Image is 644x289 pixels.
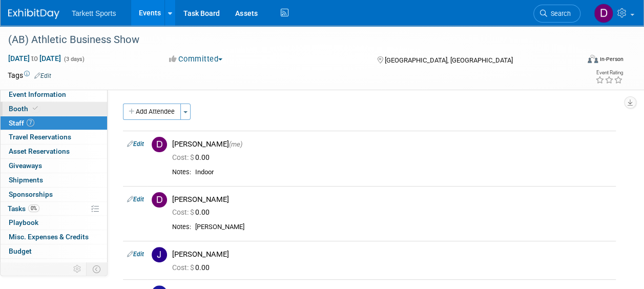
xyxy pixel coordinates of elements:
a: Staff7 [1,116,107,130]
span: 0.00 [172,153,214,161]
span: (me) [229,140,242,148]
a: Budget [1,244,107,258]
div: (AB) Athletic Business Show [5,31,571,49]
span: Event Information [9,90,66,98]
div: [PERSON_NAME] [172,250,612,259]
span: 7 [27,119,34,127]
a: Edit [34,72,51,79]
a: Edit [127,196,144,203]
a: Travel Reservations [1,130,107,144]
span: Giveaways [9,161,42,170]
span: Booth [9,105,40,113]
span: Cost: $ [172,263,195,272]
div: Notes: [172,223,191,231]
span: 0.00 [172,208,214,216]
span: Asset Reservations [9,147,70,155]
a: ROI, Objectives & ROO [1,259,107,273]
a: Search [533,5,580,23]
button: Add Attendee [123,104,181,120]
img: David Dwyer [594,4,613,23]
span: (3 days) [63,56,85,63]
span: to [30,54,39,63]
a: Misc. Expenses & Credits [1,230,107,244]
span: Shipments [9,176,43,184]
span: Playbook [9,218,38,226]
div: [PERSON_NAME] [195,223,612,232]
div: In-Person [599,55,624,63]
span: [GEOGRAPHIC_DATA], [GEOGRAPHIC_DATA] [385,56,513,64]
span: Misc. Expenses & Credits [9,233,89,241]
a: Edit [127,140,144,148]
img: J.jpg [152,247,167,262]
span: Staff [9,119,34,127]
span: 0% [28,204,39,212]
span: 0.00 [172,263,214,272]
a: Booth [1,102,107,116]
i: Booth reservation complete [33,106,38,111]
span: [DATE] [DATE] [8,54,61,63]
td: Tags [8,70,51,80]
a: Playbook [1,216,107,230]
td: Toggle Event Tabs [87,262,108,276]
span: Cost: $ [172,208,195,216]
a: Event Information [1,88,107,101]
img: D.jpg [152,137,167,152]
span: Sponsorships [9,190,53,198]
a: Giveaways [1,159,107,173]
img: Format-Inperson.png [588,55,598,63]
a: Sponsorships [1,188,107,201]
div: Event Format [534,53,624,69]
div: [PERSON_NAME] [172,195,612,204]
span: Cost: $ [172,153,195,161]
a: Tasks0% [1,202,107,216]
div: Event Rating [595,70,623,75]
button: Committed [165,54,226,65]
span: Travel Reservations [9,133,71,141]
span: ROI, Objectives & ROO [9,261,77,270]
div: Notes: [172,168,191,176]
a: Shipments [1,173,107,187]
div: [PERSON_NAME] [172,139,612,149]
td: Personalize Event Tab Strip [69,262,87,276]
img: D.jpg [152,192,167,208]
div: Indoor [195,168,612,177]
span: Tasks [8,204,39,213]
a: Edit [127,251,144,258]
span: Search [547,10,571,17]
a: Asset Reservations [1,144,107,158]
span: Budget [9,247,32,255]
span: Tarkett Sports [72,9,116,17]
img: ExhibitDay [8,9,59,19]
